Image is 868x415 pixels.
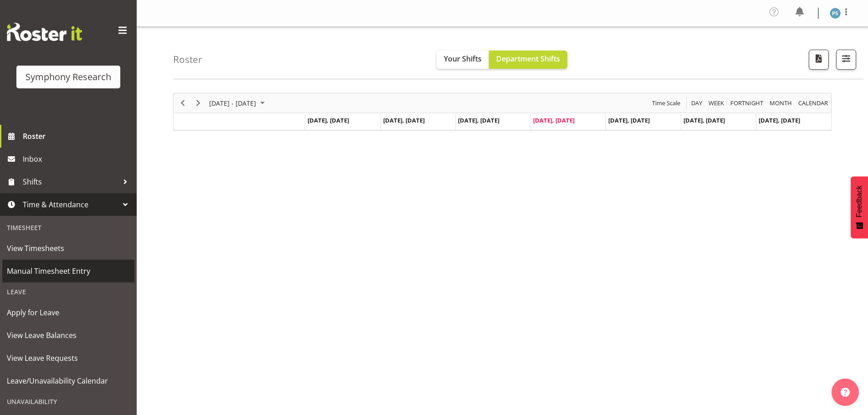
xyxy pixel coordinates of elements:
[175,93,190,113] div: Previous
[2,347,134,369] a: View Leave Requests
[7,264,130,278] span: Manual Timesheet Entry
[23,198,118,211] span: Time & Attendance
[2,369,134,392] a: Leave/Unavailability Calendar
[690,97,703,109] span: Day
[690,97,704,109] button: Timeline Day
[2,392,134,411] div: Unavailability
[708,97,725,109] span: Week
[458,116,499,124] span: [DATE], [DATE]
[173,54,202,65] h4: Roster
[23,129,132,143] span: Roster
[489,51,567,69] button: Department Shifts
[2,260,134,282] a: Manual Timesheet Entry
[208,97,257,109] span: [DATE] - [DATE]
[2,237,134,260] a: View Timesheets
[444,54,482,64] span: Your Shifts
[383,116,425,124] span: [DATE], [DATE]
[192,97,205,109] button: Next
[7,374,130,388] span: Leave/Unavailability Calendar
[768,97,794,109] button: Timeline Month
[2,301,134,324] a: Apply for Leave
[651,97,682,109] button: Time Scale
[729,97,764,109] span: Fortnight
[177,97,189,109] button: Previous
[836,50,856,70] button: Filter Shifts
[683,116,725,124] span: [DATE], [DATE]
[7,328,130,342] span: View Leave Balances
[7,23,82,41] img: Rosterit website logo
[208,97,269,109] button: August 25 - 31, 2025
[496,54,560,64] span: Department Shifts
[7,241,130,255] span: View Timesheets
[830,8,841,19] img: paul-s-stoneham1982.jpg
[855,185,863,217] span: Feedback
[651,97,681,109] span: Time Scale
[23,152,132,166] span: Inbox
[308,116,349,124] span: [DATE], [DATE]
[2,324,134,347] a: View Leave Balances
[809,50,829,70] button: Download a PDF of the roster according to the set date range.
[437,51,489,69] button: Your Shifts
[729,97,765,109] button: Fortnight
[7,306,130,319] span: Apply for Leave
[190,93,206,113] div: Next
[851,176,868,238] button: Feedback - Show survey
[23,175,118,189] span: Shifts
[2,282,134,301] div: Leave
[533,116,575,124] span: [DATE], [DATE]
[26,70,111,84] div: Symphony Research
[608,116,650,124] span: [DATE], [DATE]
[707,97,726,109] button: Timeline Week
[759,116,800,124] span: [DATE], [DATE]
[797,97,830,109] button: Month
[797,97,829,109] span: calendar
[2,218,134,237] div: Timesheet
[769,97,793,109] span: Month
[841,388,850,397] img: help-xxl-2.png
[173,93,832,131] div: Timeline Week of August 28, 2025
[7,351,130,365] span: View Leave Requests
